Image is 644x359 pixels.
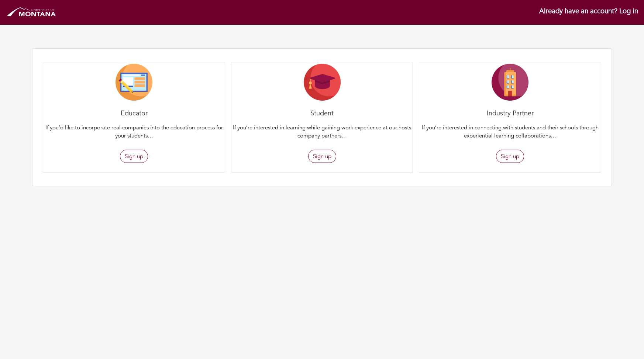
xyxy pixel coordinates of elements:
[43,109,225,118] h4: Educator
[308,150,336,163] button: Sign up
[233,123,411,140] p: If you’re interested in learning while gaining work experience at our hosts company partners…
[45,123,223,140] p: If you’d like to incorporate real companies into the education process for your students…
[231,109,413,118] h4: Student
[116,64,152,101] img: Educator-Icon-31d5a1e457ca3f5474c6b92ab10a5d5101c9f8fbafba7b88091835f1a8db102f.png
[419,109,601,118] h4: Industry Partner
[492,64,528,101] img: Company-Icon-7f8a26afd1715722aa5ae9dc11300c11ceeb4d32eda0db0d61c21d11b95ecac6.png
[304,64,341,101] img: Student-Icon-6b6867cbad302adf8029cb3ecf392088beec6a544309a027beb5b4b4576828a8.png
[120,150,148,163] button: Sign up
[496,150,524,163] button: Sign up
[421,123,599,140] p: If you’re interested in connecting with students and their schools through experiential learning ...
[6,6,57,19] img: montana_logo.png
[539,6,638,16] a: Already have an account? Log in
